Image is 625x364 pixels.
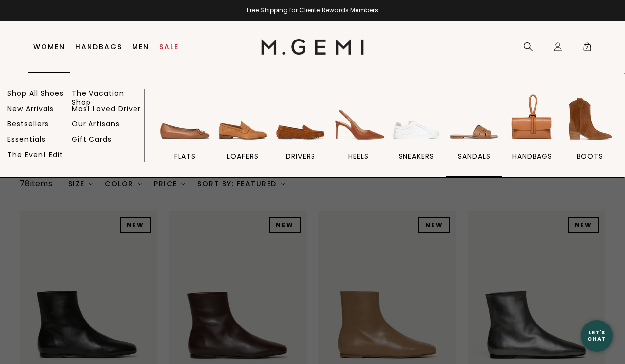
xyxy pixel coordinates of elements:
a: The Vacation Shop [72,89,144,107]
img: drivers [273,91,328,147]
a: drivers [273,91,328,177]
img: heels [331,91,386,147]
a: Handbags [75,43,122,51]
img: sneakers [389,91,444,147]
span: 2 [582,44,592,54]
span: sneakers [399,152,434,161]
span: heels [348,152,369,161]
span: sandals [458,152,491,161]
a: Sale [159,43,179,51]
div: Let's Chat [581,329,613,342]
img: loafers [215,91,270,147]
a: Bestsellers [7,120,49,128]
a: Most Loved Driver [72,104,141,113]
a: Essentials [7,135,45,144]
span: loafers [227,152,259,161]
a: sneakers [389,91,444,177]
img: sandals [446,91,502,147]
span: BOOTS [577,152,603,161]
a: Our Artisans [72,120,120,128]
a: Women [33,43,65,51]
a: New Arrivals [7,104,54,113]
a: flats [157,91,213,177]
a: BOOTS [562,91,618,177]
a: sandals [446,91,502,177]
img: flats [157,91,213,147]
a: The Event Edit [7,150,63,159]
img: M.Gemi [261,39,364,55]
a: Men [132,43,149,51]
a: Gift Cards [72,135,112,144]
a: Shop All Shoes [7,89,64,98]
a: loafers [215,91,270,177]
a: heels [331,91,386,177]
img: BOOTS [562,91,618,147]
a: handbags [504,91,560,177]
span: drivers [286,152,315,161]
img: handbags [504,91,560,147]
span: flats [174,152,196,161]
span: handbags [512,152,552,161]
